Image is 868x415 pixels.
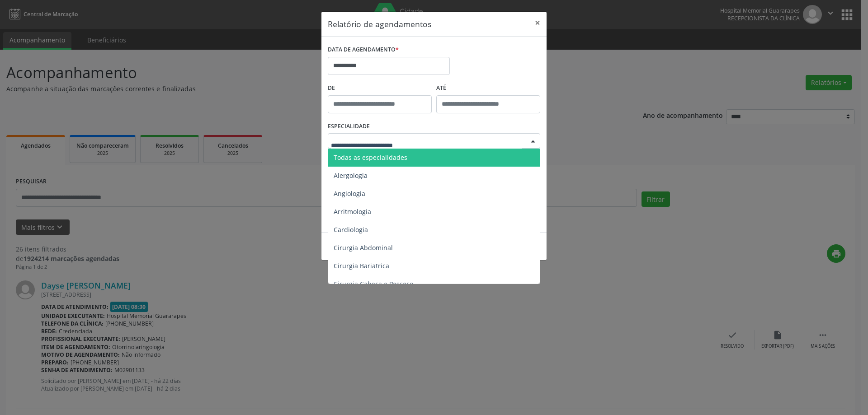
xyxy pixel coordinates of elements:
[328,43,399,57] label: DATA DE AGENDAMENTO
[436,81,540,95] label: ATÉ
[334,207,371,216] span: Arritmologia
[328,81,432,95] label: De
[334,225,368,234] span: Cardiologia
[334,153,407,162] span: Todas as especialidades
[334,280,413,288] span: Cirurgia Cabeça e Pescoço
[328,120,370,134] label: ESPECIALIDADE
[528,12,547,34] button: Close
[334,189,365,198] span: Angiologia
[334,243,393,252] span: Cirurgia Abdominal
[334,171,368,180] span: Alergologia
[328,18,431,30] h5: Relatório de agendamentos
[334,261,389,270] span: Cirurgia Bariatrica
